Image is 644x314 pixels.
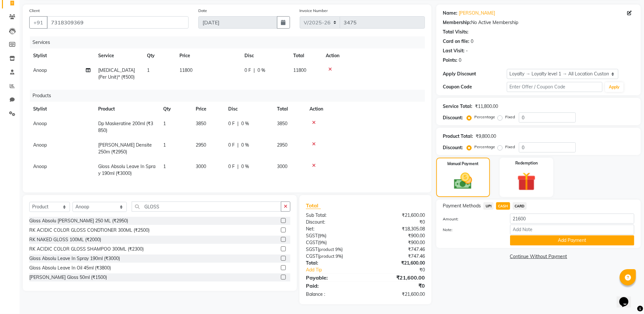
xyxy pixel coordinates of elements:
button: Apply [605,82,624,92]
span: 9% [335,247,341,252]
div: ₹0 [365,282,430,290]
span: Anoop [33,121,47,126]
div: ₹900.00 [365,232,430,239]
span: 0 F [228,163,235,170]
div: ₹747.46 [365,253,430,260]
div: Points: [443,57,457,64]
div: ₹747.46 [365,246,430,253]
label: Percentage [474,114,495,120]
span: 0 % [241,163,249,170]
span: 3850 [196,121,206,126]
label: Manual Payment [448,161,479,167]
span: Gloss Absolu Leave In Spray 190ml (₹3000) [98,164,155,176]
div: Product Total: [443,133,473,140]
div: Discount: [301,219,365,226]
span: 11800 [293,67,306,73]
th: Disc [224,102,273,116]
span: 3000 [277,164,287,169]
iframe: chat widget [617,288,637,307]
span: 1 [163,121,166,126]
th: Action [306,102,425,116]
div: Total Visits: [443,29,468,35]
th: Total [289,48,322,63]
span: 0 F [244,67,251,74]
span: | [237,142,239,149]
span: 0 % [241,142,249,149]
div: Discount: [443,114,463,121]
th: Service [94,48,143,63]
span: | [237,163,239,170]
div: RK ACIDIC COLOR GLOSS CONDTIONER 300ML (₹2500) [29,227,150,234]
span: 0 % [257,67,265,74]
span: 2950 [277,142,287,148]
span: CASH [496,202,510,210]
div: ₹9,800.00 [476,133,496,140]
a: Continue Without Payment [438,253,639,260]
label: Percentage [474,144,495,150]
div: Last Visit: [443,47,465,54]
input: Search or Scan [132,202,281,212]
th: Action [322,48,425,63]
div: [PERSON_NAME] Gloss 50ml (₹1500) [29,274,107,281]
span: Anoop [33,142,47,148]
span: 1 [163,142,166,148]
div: Net: [301,226,365,232]
div: Membership: [443,19,471,26]
th: Product [94,102,159,116]
div: No Active Membership [443,19,634,26]
label: Note: [438,227,505,233]
th: Disc [241,48,289,63]
th: Qty [159,102,192,116]
div: Gloss Absolu Leave In Spray 190ml (₹3000) [29,255,120,262]
span: SGST [306,233,318,239]
span: | [237,120,239,127]
div: 0 [459,57,461,64]
th: Qty [143,48,176,63]
div: ( ) [301,239,365,246]
span: CGST [306,253,318,259]
div: ₹0 [376,267,430,273]
input: Add Note [510,225,634,235]
label: Invoice Number [300,8,328,14]
div: RK NAKED GLOSS 100ML (₹2000) [29,236,101,243]
span: 11800 [179,67,192,73]
div: ₹21,600.00 [365,291,430,298]
div: ₹21,600.00 [365,212,430,219]
div: - [466,47,468,54]
span: 9% [319,240,325,245]
span: | [254,67,255,74]
label: Amount: [438,216,505,222]
span: CGST [306,240,318,245]
span: CARD [513,202,527,210]
label: Date [198,8,207,14]
div: ₹0 [365,219,430,226]
input: Search by Name/Mobile/Email/Code [47,16,189,29]
span: UPI [483,202,493,210]
span: Anoop [33,164,47,169]
div: ₹18,305.08 [365,226,430,232]
span: 1 [163,164,166,169]
div: Coupon Code [443,84,506,90]
span: [PERSON_NAME] Densite 250m (₹2950) [98,142,152,155]
input: Amount [510,214,634,224]
button: Add Payment [510,235,634,245]
span: 3000 [196,164,206,169]
span: 9% [335,254,342,259]
div: ₹11,800.00 [475,103,498,110]
div: ₹900.00 [365,239,430,246]
span: 0 F [228,142,235,149]
div: Services [30,36,430,48]
span: 3850 [277,121,287,126]
span: Dp Maskeratine 200ml (₹3850) [98,121,153,133]
span: SGST [306,246,318,252]
th: Total [273,102,306,116]
th: Price [192,102,224,116]
div: Balance : [301,291,365,298]
div: Card on file: [443,38,469,45]
span: [MEDICAL_DATA] (Per Unit)* (₹500) [98,67,135,80]
th: Stylist [29,48,94,63]
div: Service Total: [443,103,472,110]
div: Gloss Absolu [PERSON_NAME] 250 ML (₹2950) [29,217,128,224]
div: ₹21,600.00 [365,274,430,281]
div: ₹21,600.00 [365,260,430,267]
